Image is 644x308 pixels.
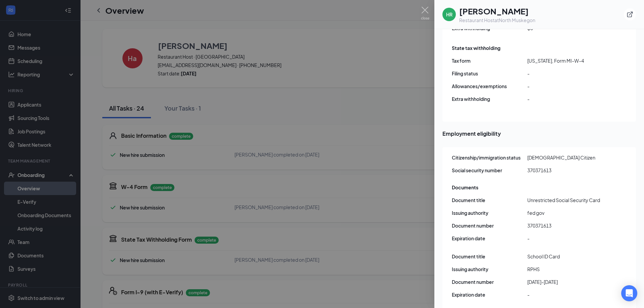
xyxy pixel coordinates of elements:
[452,70,527,77] span: Filing status
[452,167,527,174] span: Social security number
[452,82,527,90] span: Allowances/exemptions
[621,285,637,301] div: Open Intercom Messenger
[627,11,633,18] svg: ExternalLink
[452,184,478,191] span: Documents
[452,196,527,204] span: Document title
[452,57,527,64] span: Tax form
[527,95,603,103] span: -
[527,82,603,90] span: -
[527,209,603,217] span: fed gov
[452,222,527,229] span: Document number
[446,11,452,18] div: HR
[452,95,527,103] span: Extra withholding
[452,44,500,52] span: State tax withholding
[527,57,603,64] span: [US_STATE], Form MI-W-4
[527,235,603,242] span: -
[527,265,603,273] span: RPHS
[452,209,527,217] span: Issuing authority
[452,265,527,273] span: Issuing authority
[527,278,603,286] span: [DATE]-[DATE]
[459,5,535,17] h1: [PERSON_NAME]
[527,253,603,260] span: School ID Card
[624,8,636,20] button: ExternalLink
[527,70,603,77] span: -
[452,235,527,242] span: Expiration date
[452,253,527,260] span: Document title
[442,129,636,138] span: Employment eligibility
[452,154,527,161] span: Citizenship/immigration status
[452,278,527,286] span: Document number
[527,154,603,161] span: [DEMOGRAPHIC_DATA] Citizen
[527,291,603,298] span: -
[459,17,535,23] div: Restaurant Host at North Muskegon
[527,167,603,174] span: 370371613
[527,222,603,229] span: 370371613
[527,196,603,204] span: Unrestricted Social Security Card
[452,291,527,298] span: Expiration date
